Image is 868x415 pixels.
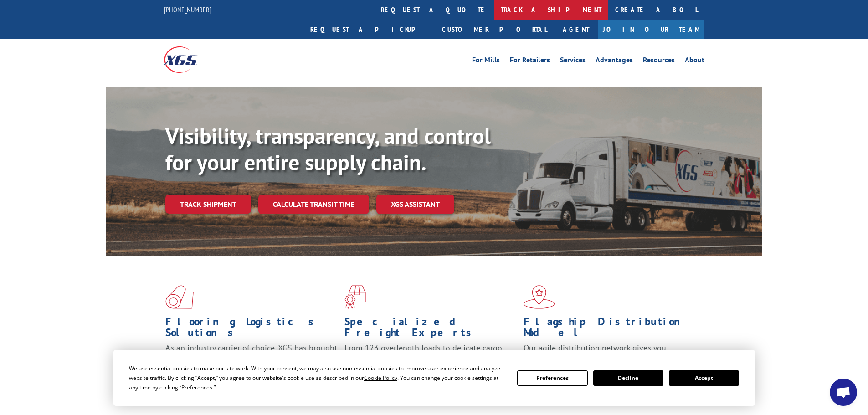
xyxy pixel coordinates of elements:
[510,56,550,67] a: For Retailers
[113,350,755,406] div: Cookie Consent Prompt
[643,56,675,67] a: Resources
[164,5,211,14] a: [PHONE_NUMBER]
[303,20,435,39] a: Request a pickup
[554,20,598,39] a: Agent
[344,343,517,383] p: From 123 overlength loads to delicate cargo, our experienced staff knows the best way to move you...
[472,56,500,67] a: For Mills
[830,379,857,406] div: Open chat
[364,374,397,382] span: Cookie Policy
[165,195,251,214] a: Track shipment
[669,370,739,386] button: Accept
[129,364,506,392] div: We use essential cookies to make our site work. With your consent, we may also use non-essential ...
[165,316,338,343] h1: Flooring Logistics Solutions
[181,384,212,391] span: Preferences
[560,56,586,67] a: Services
[258,195,369,214] a: Calculate transit time
[376,195,454,214] a: XGS ASSISTANT
[685,56,704,67] a: About
[165,122,491,176] b: Visibility, transparency, and control for your entire supply chain.
[344,285,366,309] img: xgs-icon-focused-on-flooring-red
[165,343,337,375] span: As an industry carrier of choice, XGS has brought innovation and dedication to flooring logistics...
[435,20,554,39] a: Customer Portal
[524,316,696,343] h1: Flagship Distribution Model
[524,285,555,309] img: xgs-icon-flagship-distribution-model-red
[598,20,704,39] a: Join Our Team
[344,316,517,343] h1: Specialized Freight Experts
[593,370,663,386] button: Decline
[596,56,633,67] a: Advantages
[524,343,691,364] span: Our agile distribution network gives you nationwide inventory management on demand.
[517,370,587,386] button: Preferences
[165,285,194,309] img: xgs-icon-total-supply-chain-intelligence-red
